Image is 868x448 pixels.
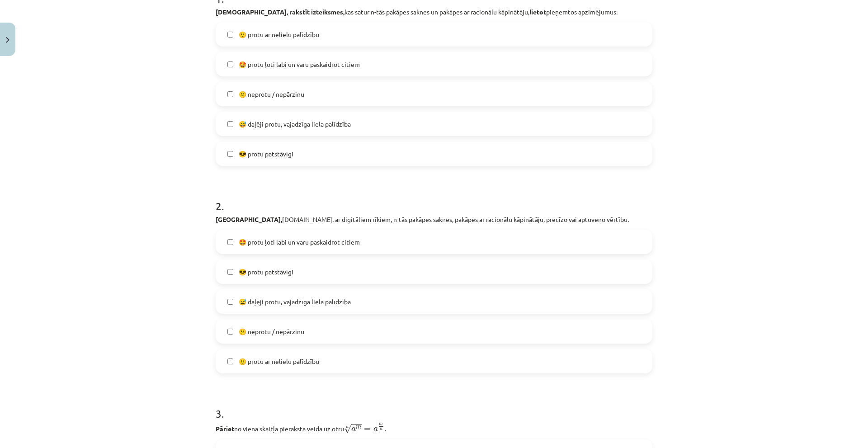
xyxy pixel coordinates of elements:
[227,269,233,275] input: 😎 protu patstāvīgi
[239,90,304,99] span: 😕 neprotu / nepārzinu
[227,91,233,97] input: 😕 neprotu / nepārzinu
[227,121,233,127] input: 😅 daļēji protu, vajadzīga liela palīdzība
[216,8,344,16] b: [DEMOGRAPHIC_DATA], rakstīt izteiksmes,
[239,30,319,39] span: 🙂 protu ar nelielu palīdzību
[216,215,282,223] b: [GEOGRAPHIC_DATA],
[216,391,652,420] h1: 3 .
[364,428,371,431] span: =
[227,61,233,67] input: 🤩 protu ļoti labi un varu paskaidrot citiem
[344,424,351,434] span: √
[239,60,360,69] span: 🤩 protu ļoti labi un varu paskaidrot citiem
[227,32,233,38] input: 🙂 protu ar nelielu palīdzību
[239,119,351,129] span: 😅 daļēji protu, vajadzīga liela palīdzība
[216,7,652,17] p: kas satur n-tās pakāpes saknes un pakāpes ar racionālu kāpinātāju, pieņemtos apzīmējumus.
[216,215,652,224] p: [DOMAIN_NAME]. ar digitāliem rīkiem, n-tās pakāpes saknes, pakāpes ar racionālu kāpinātāju, precī...
[380,428,382,430] span: n
[379,423,383,425] span: m
[227,151,233,157] input: 😎 protu patstāvīgi
[239,149,293,159] span: 😎 protu patstāvīgi
[216,422,652,434] p: no viena skaitļa pieraksta veida uz otru .
[216,424,234,433] b: Pāriet
[373,427,378,432] span: a
[227,239,233,245] input: 🤩 protu ļoti labi un varu paskaidrot citiem
[356,426,361,429] span: m
[227,299,233,305] input: 😅 daļēji protu, vajadzīga liela palīdzība
[239,237,360,247] span: 🤩 protu ļoti labi un varu paskaidrot citiem
[239,267,293,277] span: 😎 protu patstāvīgi
[6,37,9,43] img: icon-close-lesson-0947bae3869378f0d4975bcd49f059093ad1ed9edebbc8119c70593378902aed.svg
[239,327,304,336] span: 😕 neprotu / nepārzinu
[351,427,356,432] span: a
[529,8,546,16] b: lietot
[216,184,652,212] h1: 2 .
[239,357,319,366] span: 🙂 protu ar nelielu palīdzību
[239,297,351,307] span: 😅 daļēji protu, vajadzīga liela palīdzība
[227,329,233,335] input: 😕 neprotu / nepārzinu
[227,358,233,364] input: 🙂 protu ar nelielu palīdzību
